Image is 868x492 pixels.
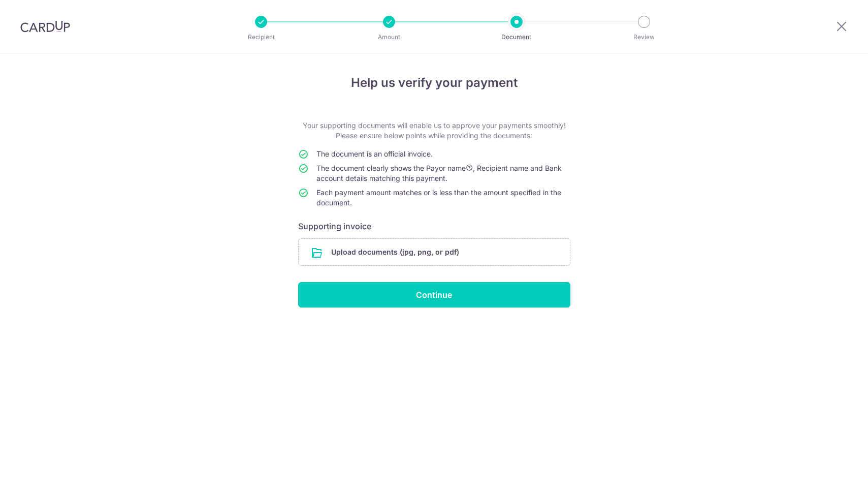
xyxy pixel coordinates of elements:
p: Amount [351,32,427,42]
p: Your supporting documents will enable us to approve your payments smoothly! Please ensure below p... [298,120,570,141]
input: Continue [298,282,570,307]
img: CardUp [20,20,70,33]
span: The document is an official invoice. [316,149,433,158]
div: Upload documents (jpg, png, or pdf) [298,238,570,266]
h6: Supporting invoice [298,220,570,232]
p: Document [479,32,554,42]
span: The document clearly shows the Payor name , Recipient name and Bank account details matching this... [316,164,562,182]
h4: Help us verify your payment [298,74,570,92]
p: Review [606,32,682,42]
p: Recipient [223,32,299,42]
span: Each payment amount matches or is less than the amount specified in the document. [316,188,561,207]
